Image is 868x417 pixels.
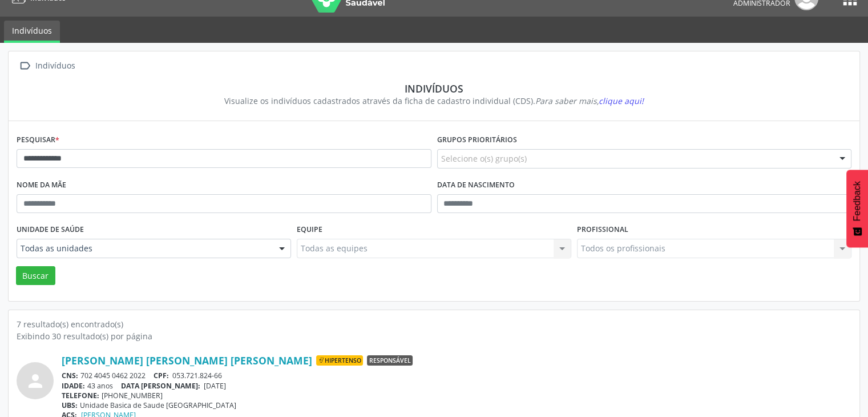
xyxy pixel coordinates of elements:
i:  [17,58,33,74]
label: Equipe [297,221,322,239]
div: Indivíduos [33,58,77,74]
a: Indivíduos [4,21,60,43]
a:  Indivíduos [17,58,77,74]
div: Visualize os indivíduos cadastrados através da ficha de cadastro individual (CDS). [25,95,843,107]
div: Exibindo 30 resultado(s) por página [17,330,851,342]
div: Unidade Basica de Saude [GEOGRAPHIC_DATA] [62,400,851,410]
span: UBS: [62,400,78,410]
span: [DATE] [204,381,226,391]
span: IDADE: [62,381,85,391]
label: Pesquisar [17,131,59,149]
span: CNS: [62,371,78,380]
span: CPF: [154,371,169,380]
label: Grupos prioritários [437,131,517,149]
span: 053.721.824-66 [172,371,222,380]
span: Feedback [852,181,862,221]
div: 7 resultado(s) encontrado(s) [17,318,851,330]
a: [PERSON_NAME] [PERSON_NAME] [PERSON_NAME] [62,354,312,367]
div: 702 4045 0462 2022 [62,371,851,380]
span: TELEFONE: [62,391,99,400]
button: Buscar [16,266,55,286]
button: Feedback - Mostrar pesquisa [846,170,868,247]
span: Selecione o(s) grupo(s) [441,153,527,165]
span: Todas as unidades [21,243,268,254]
label: Profissional [577,221,628,239]
label: Unidade de saúde [17,221,84,239]
span: Hipertenso [316,355,363,366]
div: 43 anos [62,381,851,391]
span: clique aqui! [599,95,644,106]
span: Responsável [367,355,413,366]
span: DATA [PERSON_NAME]: [121,381,200,391]
label: Nome da mãe [17,177,66,194]
i: Para saber mais, [535,95,644,106]
div: Indivíduos [25,82,843,95]
label: Data de nascimento [437,177,515,194]
div: [PHONE_NUMBER] [62,391,851,400]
